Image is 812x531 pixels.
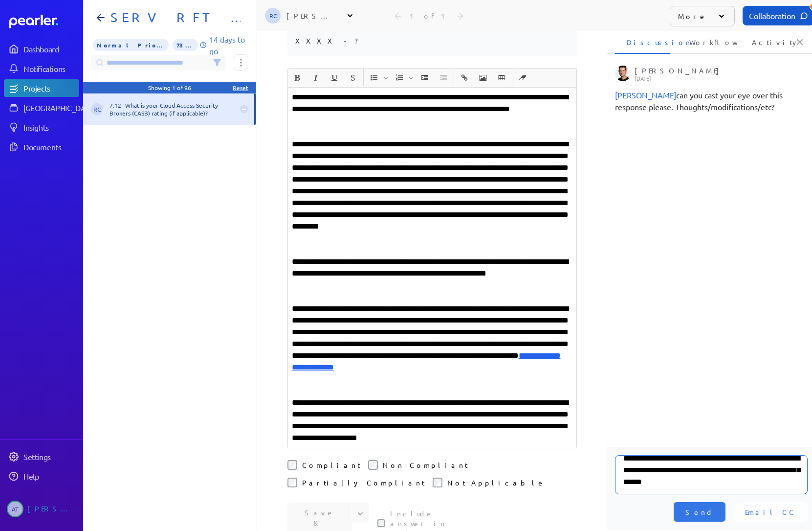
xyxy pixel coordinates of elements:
[110,101,125,109] span: 7.12
[514,69,531,86] span: Clear Formatting
[416,69,434,86] span: Increase Indent
[302,460,360,470] label: Compliant
[110,101,234,117] div: What is your Cloud Access Security Brokers (CASB) rating (if applicable)?
[23,64,78,73] div: Notifications
[307,69,324,86] button: Italic
[410,11,449,20] div: 1 of 1
[23,122,78,132] div: Insights
[326,69,343,86] button: Underline
[685,507,714,517] span: Send
[391,69,415,86] span: Insert Ordered List
[295,33,362,48] pre: XXXX - ?
[391,69,408,86] button: Insert Ordered List
[4,79,79,97] a: Projects
[456,69,473,86] button: Insert link
[456,69,473,86] span: Insert link
[740,30,795,54] li: Activity
[4,138,79,156] a: Documents
[4,497,79,521] a: AT[PERSON_NAME]
[417,69,433,86] button: Increase Indent
[493,69,510,86] span: Insert table
[493,69,510,86] button: Insert table
[23,142,78,152] div: Documents
[233,84,248,92] div: Reset
[615,30,670,54] li: Discussion
[514,69,531,86] button: Clear Formatting
[635,75,805,81] p: [DATE]
[9,15,79,28] a: Dashboard
[674,502,725,522] button: Send
[383,460,468,470] label: Non Compliant
[635,66,805,81] div: [PERSON_NAME]
[615,90,676,100] span: Anthony Turco
[148,84,191,92] div: Showing 1 of 96
[27,501,76,517] div: [PERSON_NAME]
[345,69,361,86] button: Strike through
[286,11,335,21] div: [PERSON_NAME]
[678,11,707,21] p: More
[23,44,78,54] div: Dashboard
[4,448,79,465] a: Settings
[91,103,103,115] span: Robert Craig
[326,69,343,86] span: Underline
[307,69,325,86] span: Italic
[474,69,492,86] span: Insert Image
[435,69,452,86] span: Decrease Indent
[344,69,362,86] span: Strike through
[265,8,281,23] span: Robert Craig
[302,478,425,487] label: Partially Compliant
[23,103,96,113] div: [GEOGRAPHIC_DATA]
[745,507,796,517] span: Email CC
[209,33,248,57] p: 14 days to go
[4,467,79,485] a: Help
[93,39,169,51] span: Priority
[288,69,306,86] span: Bold
[4,40,79,58] a: Dashboard
[7,501,23,517] span: Anthony Turco
[173,39,198,51] span: 73% of Questions Completed
[678,30,732,54] li: Workflow
[4,99,79,116] a: [GEOGRAPHIC_DATA]
[365,69,390,86] span: Insert Unordered List
[4,60,79,77] a: Notifications
[366,69,382,86] button: Insert Unordered List
[733,502,808,522] button: Email CC
[447,478,545,487] label: Not Applicable
[615,89,808,113] div: can you cast your eye over this response please. Thoughts/modifications/etc?
[475,69,491,86] button: Insert Image
[23,452,78,462] div: Settings
[289,69,306,86] button: Bold
[377,519,385,527] input: This checkbox controls whether your answer will be included in the Answer Library for future use
[615,66,631,81] img: James Layton
[23,471,78,481] div: Help
[23,83,78,93] div: Projects
[4,118,79,136] a: Insights
[107,10,241,25] h1: SERV RFT Response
